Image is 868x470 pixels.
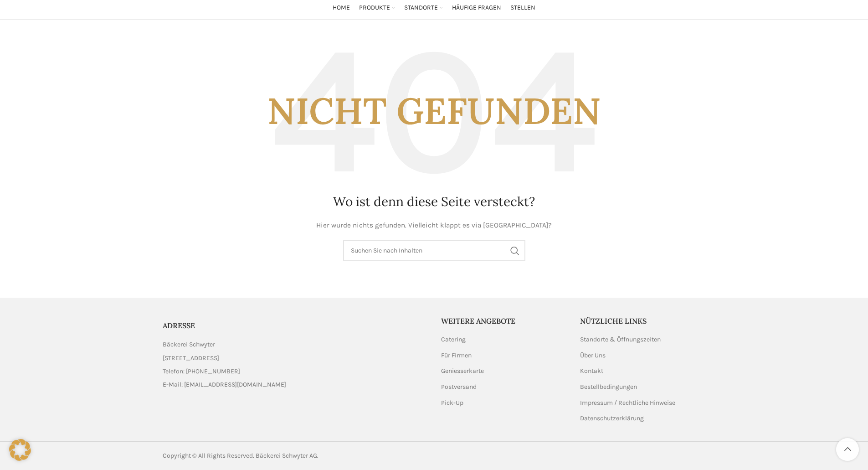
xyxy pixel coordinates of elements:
span: [STREET_ADDRESS] [163,353,219,363]
a: Postversand [441,382,478,392]
span: Häufige Fragen [452,4,501,12]
h5: Weitere Angebote [441,316,567,326]
a: Standorte & Öffnungszeiten [580,335,662,344]
div: Copyright © All Rights Reserved. Bäckerei Schwyter AG. [163,451,430,461]
span: Produkte [359,4,390,12]
a: Kontakt [580,367,604,376]
span: E-Mail: [EMAIL_ADDRESS][DOMAIN_NAME] [163,380,286,390]
p: Hier wurde nichts gefunden. Vielleicht klappt es via [GEOGRAPHIC_DATA]? [163,220,706,231]
span: Standorte [404,4,438,12]
a: Geniesserkarte [441,367,485,376]
a: List item link [163,367,427,377]
a: Bestellbedingungen [580,382,638,392]
a: Datenschutzerklärung [580,414,645,423]
a: Catering [441,335,467,344]
h5: Nützliche Links [580,316,706,326]
a: Über Uns [580,351,606,360]
a: Scroll to top button [836,438,859,461]
a: Impressum / Rechtliche Hinweise [580,398,676,408]
span: Home [333,4,350,12]
a: Für Firmen [441,351,473,360]
input: Suchen [343,240,525,261]
h3: Nicht gefunden [163,38,706,184]
h1: Wo ist denn diese Seite versteckt? [163,193,706,211]
a: Pick-Up [441,398,464,408]
span: ADRESSE [163,321,195,330]
span: Stellen [510,4,535,12]
span: Bäckerei Schwyter [163,340,215,350]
